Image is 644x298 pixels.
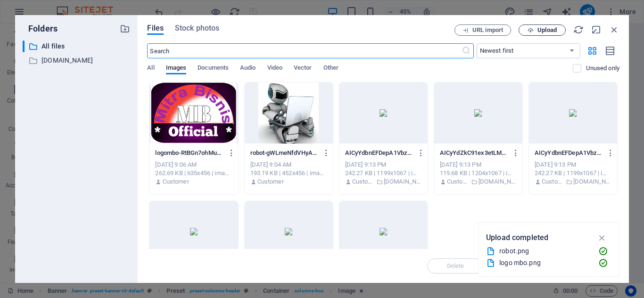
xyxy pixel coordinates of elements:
[542,177,563,186] p: Customer
[537,27,557,33] span: Upload
[147,62,154,75] span: All
[609,24,619,35] i: Close
[23,55,130,66] div: [DOMAIN_NAME]
[440,169,517,177] div: 119.68 KB | 1204x1067 | image/jpeg
[155,161,232,169] div: [DATE] 9:06 AM
[345,169,422,177] div: 242.27 KB | 1199x1067 | image/jpeg
[499,258,591,268] div: logo mbo.png
[323,62,339,75] span: Other
[454,24,511,36] button: URL import
[352,177,374,186] p: Customer
[535,161,611,169] div: [DATE] 9:13 PM
[23,40,25,52] div: ​
[499,246,591,257] div: robot.png
[257,177,284,186] p: Customer
[535,177,611,186] div: By: Customer | Folder: sites.google.com
[535,169,611,177] div: 242.27 KB | 1199x1067 | image/jpeg
[535,149,603,157] p: AICyYdbnEFDepA1Vbz2hpfyoawQoUJONibq7Tl1OzC8OoI2t7AWvQdxS2VsgM48ogofzBnU893ZVksZQuKjIy2jnVbIACz8Qv...
[175,23,219,34] span: Stock photos
[384,177,422,186] p: [DOMAIN_NAME]
[573,24,584,35] i: Reload
[147,43,461,58] input: Search
[294,62,312,75] span: Vector
[155,149,223,157] p: logombo-RtBGn7ohMu4gJREEcx-6qg.png
[472,27,503,33] span: URL import
[240,62,256,75] span: Audio
[479,177,517,186] p: [DOMAIN_NAME]
[345,149,413,157] p: AICyYdbnEFDepA1Vbz2hpfyoawQoUJONibq7Tl1OzC8OoI2t7AWvQdxS2VsgM48ogofzBnU893ZVksZQuKjIy2jnVbIACz8Qv...
[166,62,187,75] span: Images
[198,62,229,75] span: Documents
[591,24,602,35] i: Minimize
[250,149,319,157] p: robot-gWLmeNfdVHyANSAKobrAPg.png
[440,149,508,157] p: AICyYdZkC91ex3etLMg5J66SUKH6Irczen4zg8uzkh5E3CTVMceSL52naNPuL4zJnXQ_A1Sg4kTRweNv11P5e-rWFIdh7MHZ_...
[41,41,113,52] p: All files
[519,24,566,36] button: Upload
[250,169,327,177] div: 193.19 KB | 452x456 | image/png
[155,169,232,177] div: 262.69 KB | 635x456 | image/png
[586,64,619,72] p: Displays only files that are not in use on the website. Files added during this session can still...
[345,161,422,169] div: [DATE] 9:13 PM
[447,177,469,186] p: Customer
[163,177,189,186] p: Customer
[250,161,327,169] div: [DATE] 9:04 AM
[147,23,164,34] span: Files
[440,161,517,169] div: [DATE] 9:13 PM
[267,62,282,75] span: Video
[573,177,611,186] p: [DOMAIN_NAME]
[41,55,113,66] p: [DOMAIN_NAME]
[23,23,58,35] p: Folders
[120,24,130,34] i: Create new folder
[486,232,548,244] p: Upload completed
